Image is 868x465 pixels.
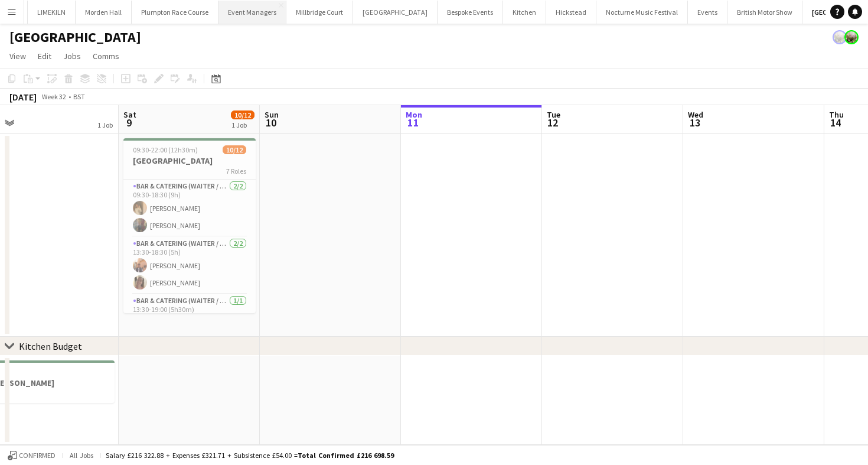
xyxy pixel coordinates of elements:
button: Hickstead [546,1,596,24]
span: 13 [686,116,703,129]
a: Jobs [58,48,86,64]
a: Comms [88,48,124,64]
span: 11 [404,116,422,129]
span: 7 Roles [226,167,246,175]
div: Salary £216 322.88 + Expenses £321.71 + Subsistence £54.00 = [106,451,394,460]
app-card-role: Bar & Catering (Waiter / waitress)2/213:30-18:30 (5h)[PERSON_NAME][PERSON_NAME] [123,237,256,294]
a: View [5,48,31,64]
span: Edit [38,51,51,61]
div: [DATE] [9,91,37,103]
span: 10 [263,116,279,129]
span: View [9,51,26,61]
div: Kitchen Budget [19,340,82,352]
span: Comms [93,51,119,61]
app-user-avatar: Staffing Manager [833,30,847,44]
div: 1 Job [97,121,113,129]
span: Mon [406,109,422,120]
button: Kitchen [503,1,546,24]
span: Sun [265,109,279,120]
a: Edit [33,48,56,64]
button: Events [688,1,727,24]
button: Plumpton Race Course [132,1,218,24]
span: Sat [123,109,136,120]
span: 09:30-22:00 (12h30m) [133,145,198,154]
h1: [GEOGRAPHIC_DATA] [9,28,141,46]
span: 12 [545,116,560,129]
span: Tue [547,109,560,120]
span: 9 [122,116,136,129]
button: Confirmed [6,449,57,462]
app-job-card: 09:30-22:00 (12h30m)10/12[GEOGRAPHIC_DATA]7 RolesBar & Catering (Waiter / waitress)2/209:30-18:30... [123,138,256,313]
button: LIMEKILN [28,1,76,24]
span: Jobs [63,51,81,61]
app-user-avatar: Staffing Manager [844,30,859,44]
app-card-role: Bar & Catering (Waiter / waitress)2/209:30-18:30 (9h)[PERSON_NAME][PERSON_NAME] [123,180,256,237]
button: [GEOGRAPHIC_DATA] [353,1,438,24]
span: 14 [827,116,844,129]
span: Total Confirmed £216 698.59 [298,451,394,460]
span: Week 32 [39,92,68,101]
span: 10/12 [231,110,254,119]
button: Bespoke Events [438,1,503,24]
app-card-role: Bar & Catering (Waiter / waitress)1/113:30-19:00 (5h30m) [123,294,256,334]
button: Nocturne Music Festival [596,1,688,24]
button: Event Managers [218,1,286,24]
div: 1 Job [231,121,254,129]
span: 10/12 [223,145,246,154]
h3: [GEOGRAPHIC_DATA] [123,155,256,166]
div: BST [73,92,85,101]
button: Millbridge Court [286,1,353,24]
button: British Motor Show [727,1,802,24]
span: All jobs [67,451,96,460]
span: Confirmed [19,451,56,460]
span: Thu [829,109,844,120]
span: Wed [688,109,703,120]
button: Morden Hall [76,1,132,24]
